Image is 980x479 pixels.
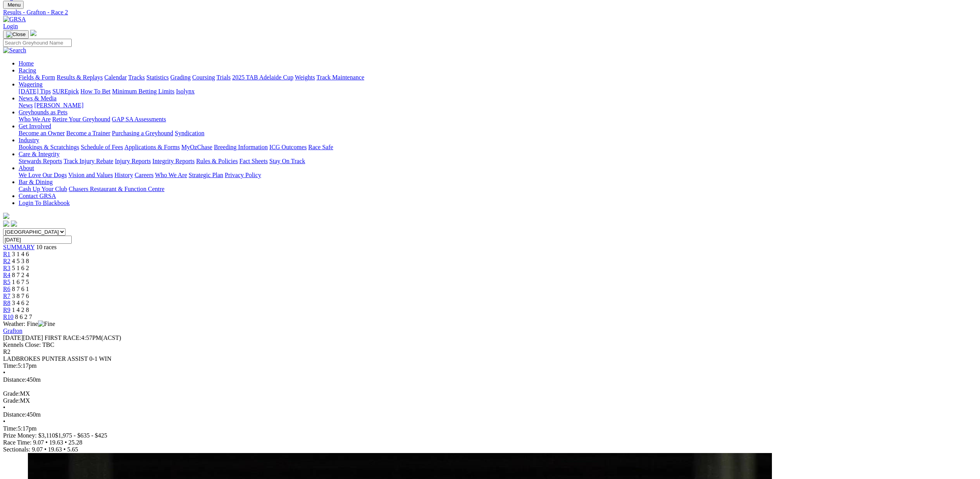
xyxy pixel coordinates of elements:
[171,74,191,81] a: Grading
[3,334,43,341] span: [DATE]
[57,74,103,81] a: Results & Replays
[112,130,173,136] a: Purchasing a Greyhound
[3,425,18,432] span: Time:
[3,314,14,320] a: R10
[19,172,977,179] div: About
[69,439,83,446] span: 25.28
[3,293,10,299] a: R7
[81,144,123,150] a: Schedule of Fees
[19,144,977,151] div: Industry
[11,221,17,227] img: twitter.svg
[19,172,67,178] a: We Love Our Dogs
[12,300,29,306] span: 3 4 6 2
[3,47,26,54] img: Search
[114,172,133,178] a: History
[12,293,29,299] span: 3 8 7 6
[112,116,166,122] a: GAP SA Assessments
[44,446,47,453] span: •
[3,244,34,250] a: SUMMARY
[49,439,63,446] span: 19.63
[45,334,81,341] span: FIRST RACE:
[19,95,57,102] a: News & Media
[8,2,21,8] span: Menu
[45,439,48,446] span: •
[30,30,36,36] img: logo-grsa-white.png
[3,258,10,264] a: R2
[81,88,111,95] a: How To Bet
[3,362,18,369] span: Time:
[52,88,79,95] a: SUREpick
[3,404,5,411] span: •
[19,130,65,136] a: Become an Owner
[19,186,67,192] a: Cash Up Your Club
[3,300,10,306] a: R8
[269,144,307,150] a: ICG Outcomes
[3,446,30,453] span: Sectionals:
[64,446,66,453] span: •
[34,102,83,109] a: [PERSON_NAME]
[3,272,10,278] a: R4
[12,286,29,292] span: 8 7 6 1
[19,179,53,185] a: Bar & Dining
[45,334,121,341] span: 4:57PM(ACST)
[12,279,29,285] span: 1 6 7 5
[19,130,977,137] div: Get Involved
[48,446,62,453] span: 19.63
[52,116,110,122] a: Retire Your Greyhound
[19,102,33,109] a: News
[19,109,67,115] a: Greyhounds as Pets
[3,279,10,285] span: R5
[69,186,164,192] a: Chasers Restaurant & Function Centre
[12,258,29,264] span: 4 5 3 8
[65,439,67,446] span: •
[134,172,153,178] a: Careers
[19,102,977,109] div: News & Media
[19,151,60,157] a: Care & Integrity
[3,327,22,334] a: Grafton
[12,272,29,278] span: 8 7 2 4
[64,158,113,164] a: Track Injury Rebate
[3,265,10,271] a: R3
[3,320,55,327] span: Weather: Fine
[19,123,51,129] a: Get Involved
[3,23,18,29] a: Login
[19,81,43,88] a: Wagering
[216,74,231,81] a: Trials
[3,390,20,397] span: Grade:
[3,9,977,16] a: Results - Grafton - Race 2
[12,307,29,313] span: 1 4 2 8
[3,355,977,362] div: LADBROKES PUNTER ASSIST 0-1 WIN
[19,137,39,143] a: Industry
[19,67,36,74] a: Racing
[68,172,113,178] a: Vision and Values
[3,411,977,418] div: 450m
[196,158,238,164] a: Rules & Policies
[19,144,79,150] a: Bookings & Scratchings
[3,334,23,341] span: [DATE]
[3,30,29,39] button: Toggle navigation
[104,74,127,81] a: Calendar
[3,376,26,383] span: Distance:
[3,1,24,9] button: Toggle navigation
[3,39,72,47] input: Search
[181,144,212,150] a: MyOzChase
[3,251,10,257] a: R1
[36,244,57,250] span: 10 races
[3,397,20,404] span: Grade:
[308,144,333,150] a: Race Safe
[15,314,32,320] span: 8 6 2 7
[3,348,10,355] span: R2
[3,286,10,292] a: R6
[152,158,195,164] a: Integrity Reports
[19,60,34,67] a: Home
[38,320,55,327] img: Fine
[3,432,977,439] div: Prize Money: $3,110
